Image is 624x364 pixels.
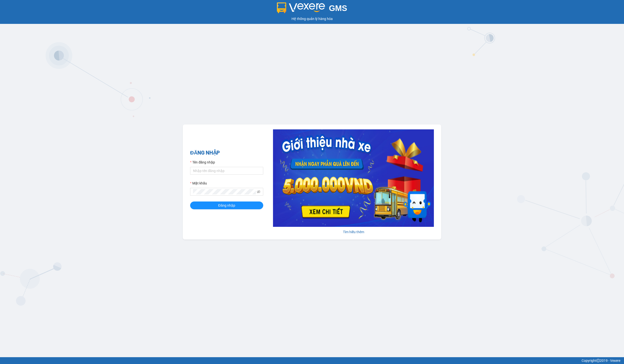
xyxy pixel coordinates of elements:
[1,16,623,21] div: Hệ thống quản lý hàng hóa
[190,149,263,157] h2: ĐĂNG NHẬP
[257,190,260,193] span: eye-invisible
[190,160,215,165] label: Tên đăng nhập
[193,189,256,194] input: Mật khẩu
[277,7,347,11] a: GMS
[4,358,620,363] div: Copyright 2019 - Vexere
[277,2,325,13] img: logo 2
[190,167,263,175] input: Tên đăng nhập
[329,4,347,13] span: GMS
[596,359,600,362] span: copyright
[190,201,263,209] button: Đăng nhập
[273,129,434,227] img: banner-0
[273,229,434,235] div: Tìm hiểu thêm
[190,181,207,186] label: Mật khẩu
[218,203,235,208] span: Đăng nhập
